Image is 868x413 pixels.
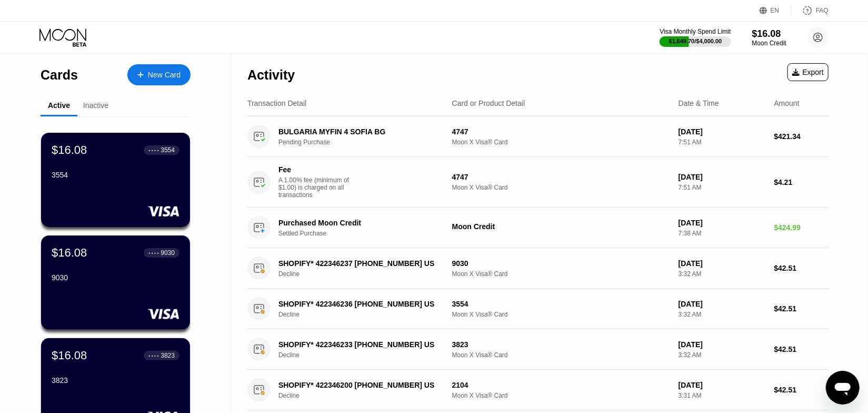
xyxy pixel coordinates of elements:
[148,149,159,152] div: ● ● ● ●
[452,270,670,278] div: Moon X Visa® Card
[278,259,443,268] div: SHOPIFY* 422346237 [PHONE_NUMBER] US
[278,270,455,278] div: Decline
[161,146,175,154] div: 3554
[679,99,719,107] div: Date & Time
[278,381,443,389] div: SHOPIFY* 422346200 [PHONE_NUMBER] US
[792,5,829,16] div: FAQ
[679,127,766,136] div: [DATE]
[278,351,455,359] div: Decline
[774,386,829,394] div: $42.51
[774,304,829,313] div: $42.51
[83,101,108,110] div: Inactive
[679,311,766,318] div: 3:32 AM
[669,38,722,44] div: $1,649.70 / $4,000.00
[161,352,175,359] div: 3823
[452,392,670,399] div: Moon X Visa® Card
[52,349,87,362] div: $16.08
[278,139,455,146] div: Pending Purchase
[247,370,829,410] div: SHOPIFY* 422346200 [PHONE_NUMBER] USDecline2104Moon X Visa® Card[DATE]3:31 AM$42.51
[774,132,829,141] div: $421.34
[48,101,70,110] div: Active
[278,176,357,199] div: A 1.00% fee (minimum of $1.00) is charged on all transactions
[679,381,766,389] div: [DATE]
[278,165,352,174] div: Fee
[41,133,190,227] div: $16.08● ● ● ●35543554
[787,63,829,81] div: Export
[247,329,829,370] div: SHOPIFY* 422346233 [PHONE_NUMBER] USDecline3823Moon X Visa® Card[DATE]3:32 AM$42.51
[278,300,443,308] div: SHOPIFY* 422346236 [PHONE_NUMBER] US
[452,351,670,359] div: Moon X Visa® Card
[660,28,731,47] div: Visa Monthly Spend Limit$1,649.70/$4,000.00
[247,289,829,329] div: SHOPIFY* 422346236 [PHONE_NUMBER] USDecline3554Moon X Visa® Card[DATE]3:32 AM$42.51
[247,157,829,208] div: FeeA 1.00% fee (minimum of $1.00) is charged on all transactions4747Moon X Visa® Card[DATE]7:51 A...
[774,345,829,353] div: $42.51
[679,270,766,278] div: 3:32 AM
[452,222,670,231] div: Moon Credit
[278,392,455,399] div: Decline
[452,259,670,268] div: 9030
[41,235,190,330] div: $16.08● ● ● ●90309030
[752,40,786,47] div: Moon Credit
[679,139,766,146] div: 7:51 AM
[660,28,731,35] div: Visa Monthly Spend Limit
[679,392,766,399] div: 3:31 AM
[452,381,670,389] div: 2104
[278,219,443,227] div: Purchased Moon Credit
[679,173,766,181] div: [DATE]
[127,64,191,85] div: New Card
[278,127,443,136] div: BULGARIA MYFIN 4 SOFIA BG
[278,311,455,318] div: Decline
[52,143,87,157] div: $16.08
[752,28,786,40] div: $16.08
[148,71,181,80] div: New Card
[452,340,670,349] div: 3823
[247,248,829,289] div: SHOPIFY* 422346237 [PHONE_NUMBER] USDecline9030Moon X Visa® Card[DATE]3:32 AM$42.51
[774,223,829,232] div: $424.99
[679,340,766,349] div: [DATE]
[278,340,443,349] div: SHOPIFY* 422346233 [PHONE_NUMBER] US
[452,127,670,136] div: 4747
[41,67,78,83] div: Cards
[278,230,455,237] div: Settled Purchase
[247,116,829,157] div: BULGARIA MYFIN 4 SOFIA BGPending Purchase4747Moon X Visa® Card[DATE]7:51 AM$421.34
[826,371,860,405] iframe: Button to launch messaging window
[452,184,670,191] div: Moon X Visa® Card
[816,7,829,14] div: FAQ
[148,354,159,357] div: ● ● ● ●
[452,99,525,107] div: Card or Product Detail
[679,259,766,268] div: [DATE]
[52,171,179,179] div: 3554
[452,311,670,318] div: Moon X Visa® Card
[774,178,829,186] div: $4.21
[774,99,799,107] div: Amount
[679,219,766,227] div: [DATE]
[760,5,792,16] div: EN
[52,273,179,282] div: 9030
[452,139,670,146] div: Moon X Visa® Card
[792,68,824,76] div: Export
[52,246,87,260] div: $16.08
[774,264,829,272] div: $42.51
[679,230,766,237] div: 7:38 AM
[148,251,159,254] div: ● ● ● ●
[752,28,786,47] div: $16.08Moon Credit
[247,99,306,107] div: Transaction Detail
[161,249,175,257] div: 9030
[679,351,766,359] div: 3:32 AM
[679,184,766,191] div: 7:51 AM
[771,7,780,14] div: EN
[452,173,670,181] div: 4747
[247,67,295,83] div: Activity
[247,208,829,248] div: Purchased Moon CreditSettled PurchaseMoon Credit[DATE]7:38 AM$424.99
[52,376,179,385] div: 3823
[679,300,766,308] div: [DATE]
[452,300,670,308] div: 3554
